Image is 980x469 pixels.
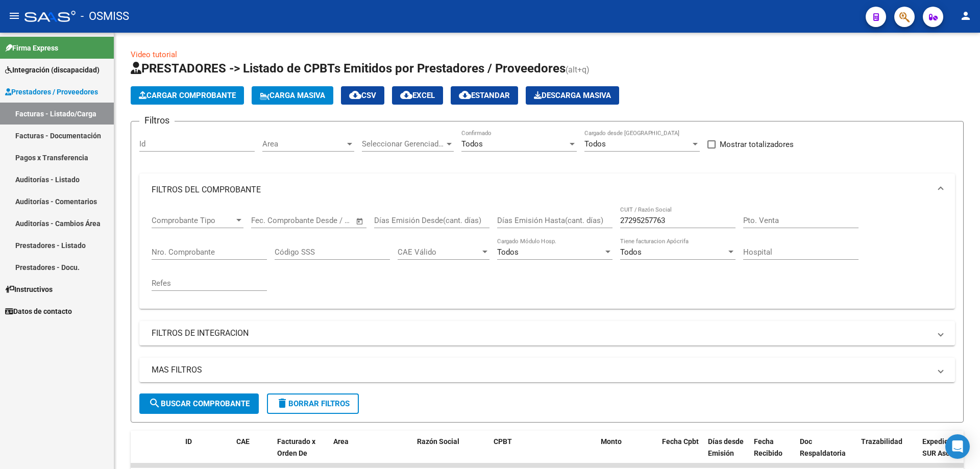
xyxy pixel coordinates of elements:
[149,399,250,408] span: Buscar Comprobante
[459,89,471,101] mat-icon: cloud_download
[754,437,782,457] span: Fecha Recibido
[861,437,902,446] span: Trazabilidad
[400,89,412,101] mat-icon: cloud_download
[277,437,315,457] span: Facturado x Orden De
[534,91,611,100] span: Descarga Masiva
[251,216,284,225] input: Start date
[131,86,244,105] button: Cargar Comprobante
[620,248,642,257] span: Todos
[601,437,622,446] span: Monto
[526,86,619,105] button: Descarga Masiva
[139,174,955,206] mat-expansion-panel-header: FILTROS DEL COMPROBANTE
[81,5,129,28] span: - OSMISS
[152,364,930,376] mat-panel-title: MAS FILTROS
[5,42,58,54] span: Firma Express
[152,184,930,195] mat-panel-title: FILTROS DEL COMPROBANTE
[497,248,519,257] span: Todos
[139,358,955,382] mat-expansion-panel-header: MAS FILTROS
[139,393,259,414] button: Buscar Comprobante
[139,321,955,345] mat-expansion-panel-header: FILTROS DE INTEGRACION
[152,216,234,225] span: Comprobante Tipo
[8,10,20,22] mat-icon: menu
[276,399,350,408] span: Borrar Filtros
[800,437,846,457] span: Doc Respaldatoria
[260,91,325,100] span: Carga Masiva
[417,437,459,446] span: Razón Social
[566,65,590,75] span: (alt+q)
[5,284,53,295] span: Instructivos
[139,206,955,309] div: FILTROS DEL COMPROBANTE
[451,86,518,105] button: Estandar
[354,215,366,227] button: Open calendar
[720,138,794,151] span: Mostrar totalizadores
[398,248,480,257] span: CAE Válido
[461,139,483,149] span: Todos
[5,64,100,76] span: Integración (discapacidad)
[960,10,972,22] mat-icon: person
[662,437,699,446] span: Fecha Cpbt
[262,139,345,149] span: Area
[139,113,175,128] h3: Filtros
[362,139,445,149] span: Seleccionar Gerenciador
[5,306,72,317] span: Datos de contacto
[333,437,349,446] span: Area
[708,437,744,457] span: Días desde Emisión
[392,86,443,105] button: EXCEL
[149,397,161,409] mat-icon: search
[526,86,619,105] app-download-masive: Descarga masiva de comprobantes (adjuntos)
[139,91,236,100] span: Cargar Comprobante
[945,434,970,459] div: Open Intercom Messenger
[131,50,177,59] a: Video tutorial
[459,91,510,100] span: Estandar
[267,393,359,414] button: Borrar Filtros
[341,86,384,105] button: CSV
[252,86,333,105] button: Carga Masiva
[131,61,566,76] span: PRESTADORES -> Listado de CPBTs Emitidos por Prestadores / Proveedores
[293,216,343,225] input: End date
[349,91,376,100] span: CSV
[494,437,512,446] span: CPBT
[922,437,968,457] span: Expediente SUR Asociado
[584,139,606,149] span: Todos
[276,397,288,409] mat-icon: delete
[400,91,435,100] span: EXCEL
[236,437,250,446] span: CAE
[152,328,930,339] mat-panel-title: FILTROS DE INTEGRACION
[5,86,98,97] span: Prestadores / Proveedores
[185,437,192,446] span: ID
[349,89,361,101] mat-icon: cloud_download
